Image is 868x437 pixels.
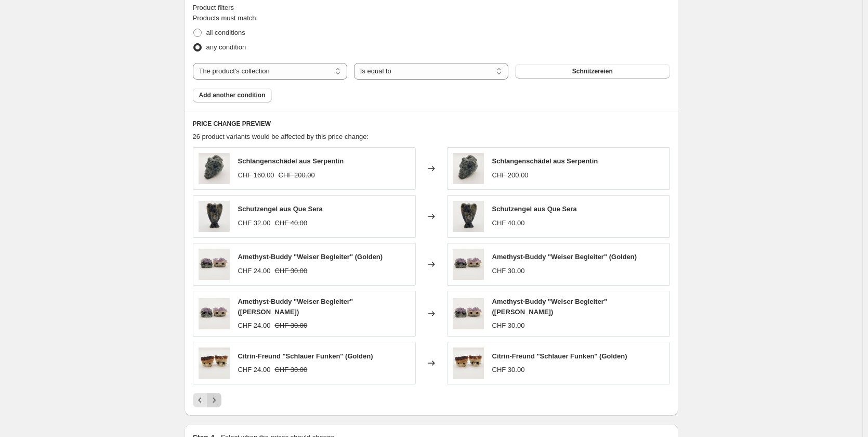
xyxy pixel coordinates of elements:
span: Amethyst-Buddy "Weiser Begleiter" ([PERSON_NAME]) [492,298,608,316]
span: Citrin-Freund "Schlauer Funken" (Golden) [492,352,627,360]
span: CHF 40.00 [274,219,307,227]
span: CHF 30.00 [492,322,525,329]
img: 20250120_145531_80x.jpg [199,249,230,280]
img: 20250120_145216_80x.jpg [453,153,484,184]
span: CHF 30.00 [492,267,525,275]
span: Amethyst-Buddy "Weiser Begleiter" (Golden) [238,253,383,261]
span: CHF 32.00 [238,219,271,227]
span: Schutzengel aus Que Sera [238,205,323,213]
span: CHF 24.00 [238,366,271,374]
button: Schnitzereien [515,64,669,79]
img: 20250120_145531_80x.jpg [453,298,484,329]
img: 20250120_145531_80x.jpg [453,249,484,280]
span: CHF 200.00 [279,171,315,179]
img: 20250120_145341_80x.jpg [453,348,484,379]
span: CHF 30.00 [492,366,525,374]
span: Schutzengel aus Que Sera [492,205,577,213]
button: Previous [193,393,207,407]
span: CHF 160.00 [238,171,274,179]
h6: PRICE CHANGE PREVIEW [193,120,670,128]
span: Schlangenschädel aus Serpentin [238,157,344,165]
span: Schlangenschädel aus Serpentin [492,157,598,165]
nav: Pagination [193,393,221,407]
button: Add another condition [193,88,272,102]
span: CHF 40.00 [492,219,525,227]
span: CHF 24.00 [238,267,271,275]
span: Schnitzereien [572,67,613,75]
span: CHF 30.00 [274,322,307,329]
span: Amethyst-Buddy "Weiser Begleiter" ([PERSON_NAME]) [238,298,353,316]
span: all conditions [206,29,245,36]
span: CHF 30.00 [274,267,307,275]
span: Citrin-Freund "Schlauer Funken" (Golden) [238,352,373,360]
span: CHF 200.00 [492,171,529,179]
img: 20250120_125350_80x.jpg [453,201,484,232]
img: 20250120_145216_80x.jpg [199,153,230,184]
img: 20250120_145531_80x.jpg [199,298,230,329]
span: 26 product variants would be affected by this price change: [193,133,369,140]
span: CHF 30.00 [274,366,307,374]
button: Next [207,393,221,407]
span: Amethyst-Buddy "Weiser Begleiter" (Golden) [492,253,637,261]
span: CHF 24.00 [238,322,271,329]
span: Products must match: [193,14,258,22]
span: any condition [206,43,246,51]
span: Add another condition [199,91,266,99]
img: 20250120_145341_80x.jpg [199,348,230,379]
img: 20250120_125350_80x.jpg [199,201,230,232]
div: Product filters [193,3,670,13]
